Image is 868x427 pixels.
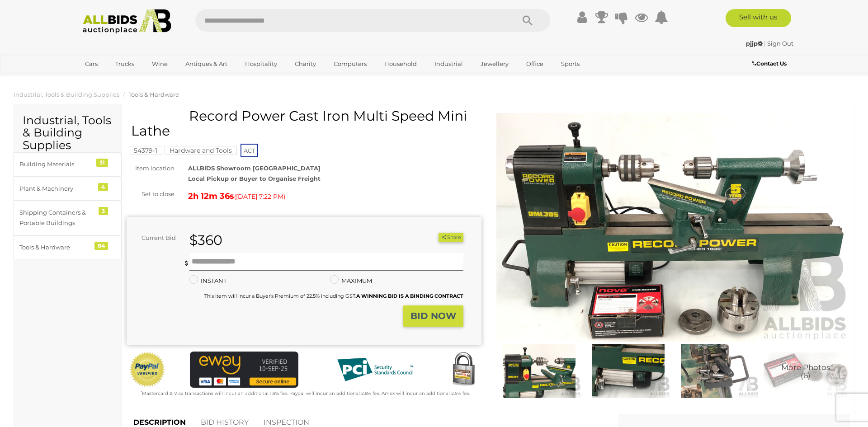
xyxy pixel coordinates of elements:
[120,189,181,199] div: Set to close
[190,352,298,388] img: eWAY Payment Gateway
[752,59,789,69] a: Contact Us
[165,146,237,155] mark: Hardware and Tools
[403,305,463,327] button: BID NOW
[555,56,585,71] a: Sports
[236,192,283,201] span: [DATE] 7:22 PM
[505,9,550,32] button: Search
[19,207,94,229] div: Shipping Containers & Portable Buildings
[746,40,763,47] strong: pjjp
[19,183,94,194] div: Plant & Machinery
[767,40,793,47] a: Sign Out
[129,147,162,154] a: 54379-1
[764,344,848,398] a: More Photos(6)
[239,56,283,71] a: Hospitality
[410,310,456,321] strong: BID NOW
[79,56,104,71] a: Cars
[188,164,321,172] strong: ALLBIDS Showroom [GEOGRAPHIC_DATA]
[520,56,549,71] a: Office
[330,276,372,286] label: MAXIMUM
[781,363,830,380] span: More Photos (6)
[78,9,176,34] img: Allbids.com.au
[439,233,463,242] button: Share
[131,108,479,138] h1: Record Power Cast Iron Multi Speed Mini Lathe
[19,242,94,253] div: Tools & Hardware
[241,144,258,157] span: ACT
[128,91,179,98] a: Tools & Hardware
[14,177,122,201] a: Plant & Machinery 4
[129,146,162,155] mark: 54379-1
[23,114,113,152] h2: Industrial, Tools & Building Supplies
[378,56,423,71] a: Household
[675,344,759,398] img: Record Power Cast Iron Multi Speed Mini Lathe
[429,56,469,71] a: Industrial
[234,193,285,200] span: ( )
[109,56,140,71] a: Trucks
[330,352,420,388] img: PCI DSS compliant
[764,40,766,47] span: |
[141,390,470,396] small: Mastercard & Visa transactions will incur an additional 1.9% fee. Paypal will incur an additional...
[99,207,108,215] div: 3
[764,344,848,398] img: Record Power Cast Iron Multi Speed Mini Lathe
[726,9,791,27] a: Sell with us
[328,56,373,71] a: Computers
[189,232,222,249] strong: $360
[188,175,321,182] strong: Local Pickup or Buyer to Organise Freight
[189,276,226,286] label: INSTANT
[289,56,322,71] a: Charity
[146,56,174,71] a: Wine
[746,40,764,47] a: pjjp
[586,344,670,398] img: Record Power Cast Iron Multi Speed Mini Lathe
[752,60,787,67] b: Contact Us
[356,293,463,299] b: A WINNING BID IS A BINDING CONTRACT
[495,113,850,342] img: Record Power Cast Iron Multi Speed Mini Lathe
[19,159,94,169] div: Building Materials
[165,147,237,154] a: Hardware and Tools
[14,152,122,176] a: Building Materials 31
[428,233,437,242] li: Watch this item
[497,344,581,398] img: Record Power Cast Iron Multi Speed Mini Lathe
[14,91,119,98] a: Industrial, Tools & Building Supplies
[127,233,183,243] div: Current Bid
[179,56,233,71] a: Antiques & Art
[94,242,108,250] div: 84
[96,159,108,167] div: 31
[14,201,122,235] a: Shipping Containers & Portable Buildings 3
[188,191,234,201] strong: 2h 12m 36s
[79,71,155,86] a: [GEOGRAPHIC_DATA]
[98,183,108,191] div: 4
[120,163,181,174] div: Item location
[475,56,514,71] a: Jewellery
[445,352,481,388] img: Secured by Rapid SSL
[14,235,122,259] a: Tools & Hardware 84
[129,352,166,388] img: Official PayPal Seal
[204,293,463,299] small: This Item will incur a Buyer's Premium of 22.5% including GST.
